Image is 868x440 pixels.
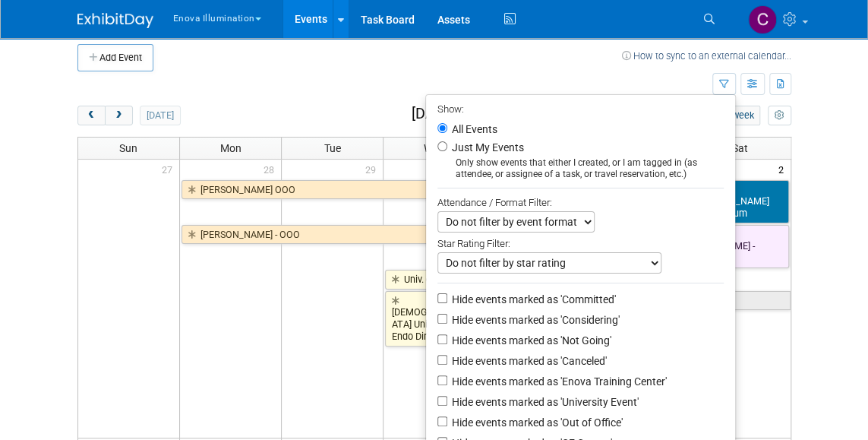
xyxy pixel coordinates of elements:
button: myCustomButton [768,106,791,125]
h2: [DATE] [411,106,455,122]
span: Sun [119,142,137,154]
a: How to sync to an external calendar... [622,50,791,62]
a: [PERSON_NAME] Symposium [690,180,789,223]
button: [DATE] [140,106,180,125]
label: Hide events marked as 'Not Going' [449,333,611,348]
span: Mon [220,142,241,154]
button: next [105,106,133,125]
button: prev [77,106,106,125]
a: Univ. of [US_STATE]-Loupe Fair [385,270,687,290]
a: [PERSON_NAME] - OOO [181,225,585,245]
img: Coley McClendon [748,5,777,34]
label: All Events [449,124,497,135]
img: ExhibitDay [77,13,153,28]
div: Show: [437,99,724,118]
span: Wed [424,142,444,154]
span: 2 [777,160,791,179]
label: Hide events marked as 'Out of Office' [449,415,623,430]
span: 28 [262,160,281,179]
label: Just My Events [449,140,524,155]
div: Star Rating Filter: [437,233,724,252]
a: [PERSON_NAME] OOO [181,180,687,200]
span: Sat [731,142,747,154]
i: Personalize Calendar [775,111,784,121]
label: Hide events marked as 'Canceled' [449,353,607,369]
label: Hide events marked as 'University Event' [449,394,639,410]
div: Only show events that either I created, or I am tagged in (as attendee, or assignee of a task, or... [437,157,724,180]
span: 29 [364,160,383,179]
label: Hide events marked as 'Considering' [449,312,620,328]
button: week [725,106,760,125]
button: Add Event [77,44,153,71]
span: Tue [324,142,341,154]
div: Attendance / Format Filter: [437,194,724,211]
label: Hide events marked as 'Enova Training Center' [449,374,667,389]
a: [DEMOGRAPHIC_DATA] Univ-Grad Endo Dinner [385,291,483,347]
label: Hide events marked as 'Committed' [449,292,616,307]
span: 27 [160,160,179,179]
